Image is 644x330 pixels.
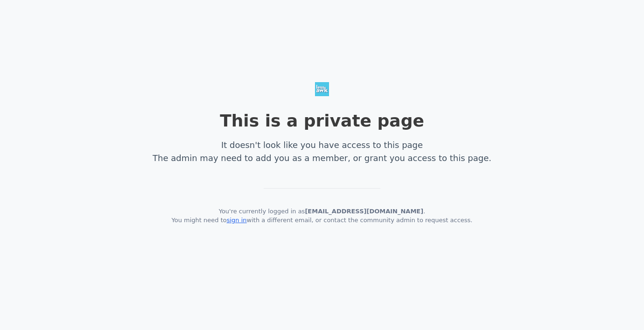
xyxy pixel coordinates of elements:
[219,208,426,215] span: You're currently logged in as .
[305,208,423,215] strong: [EMAIL_ADDRESS][DOMAIN_NAME]
[315,82,329,96] img: Less Awkward Hub logo
[227,217,247,224] a: sign in
[171,217,472,224] span: You might need to with a different email, or contact the community admin to request access.
[153,110,491,131] h1: This is a private page
[153,139,491,165] p: It doesn't look like you have access to this page The admin may need to add you as a member, or g...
